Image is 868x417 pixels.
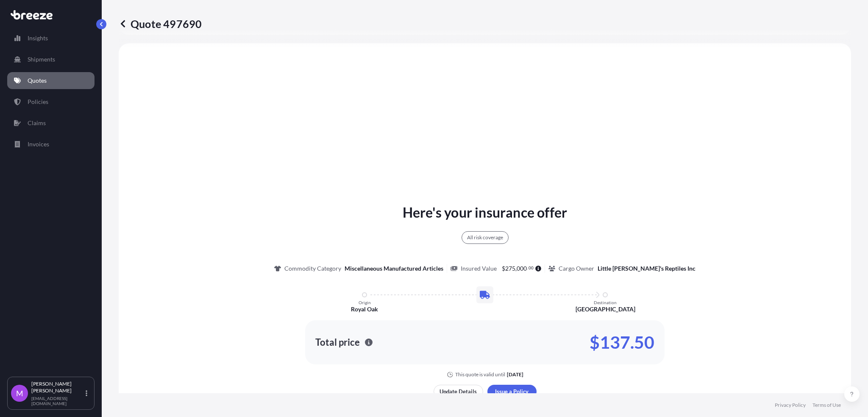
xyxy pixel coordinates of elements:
p: Claims [28,119,46,127]
a: Policies [7,93,95,110]
p: This quote is valid until [455,371,505,378]
p: [DATE] [507,371,523,378]
button: Update Details [434,385,483,398]
p: Insights [28,34,48,42]
p: Cargo Owner [559,264,594,273]
span: 00 [529,266,534,269]
a: Terms of Use [812,402,841,409]
p: Destination [594,300,617,305]
p: Update Details [440,387,477,396]
p: Policies [28,98,48,106]
p: [GEOGRAPHIC_DATA] [576,305,635,313]
div: All risk coverage [462,231,509,244]
p: Insured Value [461,264,497,273]
span: . [527,266,528,269]
p: Commodity Category [284,264,341,273]
span: M [16,389,23,397]
p: Miscellaneous Manufactured Articles [345,264,443,273]
p: Total price [315,338,360,347]
p: [EMAIL_ADDRESS][DOMAIN_NAME] [31,396,84,406]
p: Shipments [28,55,55,64]
span: 000 [517,266,527,271]
p: Origin [359,300,371,305]
span: 275 [505,266,515,271]
button: Issue a Policy [487,385,537,398]
a: Quotes [7,72,95,89]
p: Royal Oak [351,305,378,313]
a: Shipments [7,51,95,68]
p: Quotes [28,76,47,85]
p: Here's your insurance offer [403,202,567,223]
a: Invoices [7,136,95,153]
p: Little [PERSON_NAME]'s Reptiles Inc [598,264,696,273]
p: Issue a Policy [495,387,529,396]
p: Quote 497690 [119,17,202,31]
p: Invoices [28,140,49,148]
a: Insights [7,30,95,47]
a: Claims [7,115,95,132]
a: Privacy Policy [775,402,806,409]
span: , [515,266,517,271]
p: [PERSON_NAME] [PERSON_NAME] [31,381,84,394]
span: $ [502,266,505,271]
p: $137.50 [590,336,654,349]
